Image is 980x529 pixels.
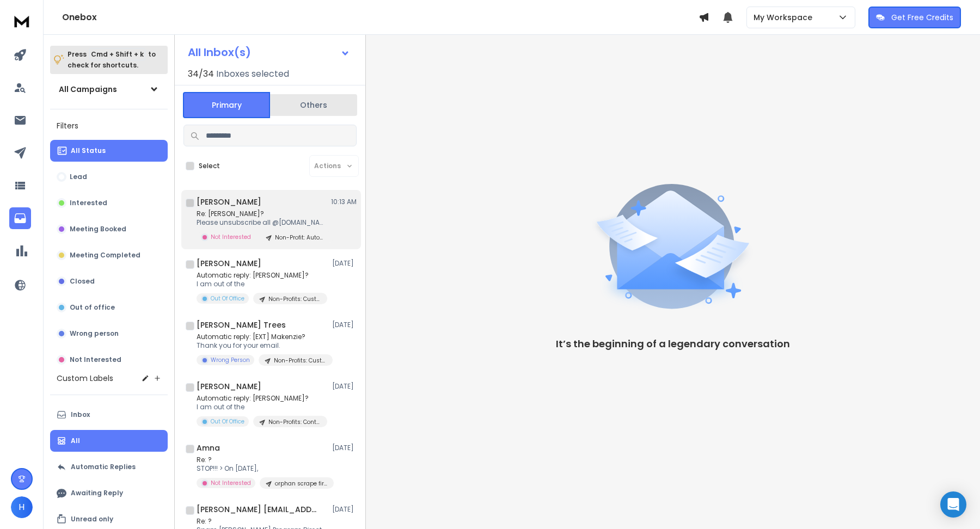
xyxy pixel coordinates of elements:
[197,218,327,227] p: Please unsubscribe all @[DOMAIN_NAME] emails
[50,118,168,133] h3: Filters
[50,349,168,371] button: Not Interested
[332,321,357,329] p: [DATE]
[211,233,251,241] p: Not Interested
[70,329,119,338] p: Wrong person
[332,259,357,268] p: [DATE]
[197,517,327,526] p: Re: ?
[197,280,327,288] p: I am out of the
[197,333,327,341] p: Automatic reply: [EXT] Makenzie?
[197,258,261,269] h1: [PERSON_NAME]
[59,84,117,95] h1: All Campaigns
[197,403,327,411] p: I am out of the
[274,356,326,365] p: Non-Profits: Custom Project Management System 1
[71,489,123,497] p: Awaiting Reply
[197,271,327,280] p: Automatic reply: [PERSON_NAME]?
[868,7,961,28] button: Get Free Credits
[50,78,168,100] button: All Campaigns
[50,166,168,188] button: Lead
[57,373,113,384] h3: Custom Labels
[68,49,156,71] p: Press to check for shortcuts.
[268,295,321,303] p: Non-Profits: Custom Project Management System 1
[197,210,327,218] p: Re: [PERSON_NAME]?
[70,303,115,312] p: Out of office
[197,381,261,392] h1: [PERSON_NAME]
[188,47,251,58] h1: All Inbox(s)
[71,463,136,471] p: Automatic Replies
[89,48,145,60] span: Cmd + Shift + k
[891,12,953,23] p: Get Free Credits
[70,355,121,364] p: Not Interested
[332,505,357,514] p: [DATE]
[197,442,220,453] h1: Amna
[197,196,261,207] h1: [PERSON_NAME]
[268,418,321,426] p: Non-Profits: Content Creation System 1
[70,277,95,286] p: Closed
[211,417,244,426] p: Out Of Office
[211,294,244,303] p: Out Of Office
[211,356,250,364] p: Wrong Person
[70,199,107,207] p: Interested
[183,92,270,118] button: Primary
[50,140,168,162] button: All Status
[71,146,106,155] p: All Status
[62,11,699,24] h1: Onebox
[331,198,357,206] p: 10:13 AM
[50,270,168,292] button: Closed
[199,162,220,170] label: Select
[50,482,168,504] button: Awaiting Reply
[50,404,168,426] button: Inbox
[70,225,126,233] p: Meeting Booked
[179,41,359,63] button: All Inbox(s)
[11,496,33,518] button: H
[50,244,168,266] button: Meeting Completed
[197,504,316,515] h1: [PERSON_NAME] [EMAIL_ADDRESS][DOMAIN_NAME]
[275,233,327,242] p: Non-Profit: Automate Reporting 1
[940,491,966,518] div: Open Intercom Messenger
[197,319,286,330] h1: [PERSON_NAME] Trees
[71,436,80,445] p: All
[50,297,168,318] button: Out of office
[70,173,87,181] p: Lead
[332,382,357,391] p: [DATE]
[556,336,790,352] p: It’s the beginning of a legendary conversation
[216,67,289,81] h3: Inboxes selected
[332,444,357,452] p: [DATE]
[275,479,327,488] p: orphan scrape first 1k
[197,394,327,403] p: Automatic reply: [PERSON_NAME]?
[270,93,357,117] button: Others
[188,67,214,81] span: 34 / 34
[11,11,33,31] img: logo
[70,251,140,260] p: Meeting Completed
[50,456,168,478] button: Automatic Replies
[71,515,113,524] p: Unread only
[50,430,168,452] button: All
[50,192,168,214] button: Interested
[197,341,327,350] p: Thank you for your email.
[197,456,327,464] p: Re: ?
[754,12,817,23] p: My Workspace
[211,479,251,487] p: Not Interested
[50,323,168,345] button: Wrong person
[197,464,327,473] p: STOP!!! > On [DATE],
[50,218,168,240] button: Meeting Booked
[71,410,90,419] p: Inbox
